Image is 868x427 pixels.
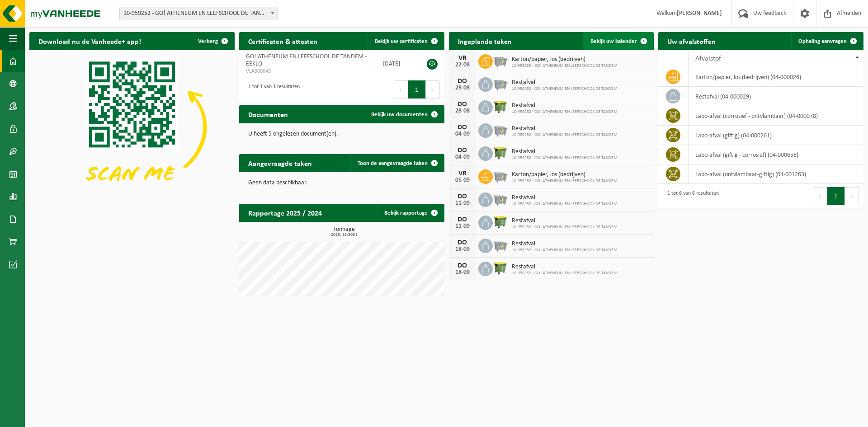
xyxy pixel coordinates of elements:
[493,214,508,230] img: WB-1100-HPE-GN-51
[493,76,508,91] img: WB-2500-GAL-GY-04
[239,32,326,50] h2: Certificaten & attesten
[689,164,863,184] td: labo-afval (ontvlambaar-giftig) (04-001263)
[453,223,472,230] div: 11-09
[120,7,277,20] span: 10-959252 - GO! ATHENEUM EN LEEFSCHOOL DE TANDEM - EEKLO
[512,132,618,138] span: 10-959252 - GO! ATHENEUM EN LEEFSCHOOL DE TANDEM
[246,53,367,67] span: GO! ATHENEUM EN LEEFSCHOOL DE TANDEM - EEKLO
[371,112,428,117] span: Bekijk uw documenten
[512,63,618,69] span: 10-959252 - GO! ATHENEUM EN LEEFSCHOOL DE TANDEM
[512,109,618,115] span: 10-959252 - GO! ATHENEUM EN LEEFSCHOOL DE TANDEM
[453,78,472,85] div: DO
[453,62,472,68] div: 22-08
[493,145,508,160] img: WB-1100-HPE-GN-51
[377,204,443,222] a: Bekijk rapportage
[239,154,321,172] h2: Aangevraagde taken
[512,240,618,248] span: Restafval
[453,131,472,137] div: 04-09
[827,187,845,205] button: 1
[512,248,618,253] span: 10-959252 - GO! ATHENEUM EN LEEFSCHOOL DE TANDEM
[845,187,859,205] button: Next
[248,180,435,186] p: Geen data beschikbaar.
[493,122,508,137] img: WB-2500-GAL-GY-04
[512,202,618,207] span: 10-959252 - GO! ATHENEUM EN LEEFSCHOOL DE TANDEM
[512,155,618,161] span: 10-959252 - GO! ATHENEUM EN LEEFSCHOOL DE TANDEM
[376,50,418,77] td: [DATE]
[512,271,618,276] span: 10-959252 - GO! ATHENEUM EN LEEFSCHOOL DE TANDEM
[191,32,234,50] button: Verberg
[453,246,472,253] div: 18-09
[512,178,618,184] span: 10-959252 - GO! ATHENEUM EN LEEFSCHOOL DE TANDEM
[677,10,722,17] strong: [PERSON_NAME]
[493,53,508,68] img: WB-2500-GAL-GY-04
[350,154,443,172] a: Toon de aangevraagde taken
[29,32,150,50] h2: Download nu de Vanheede+ app!
[453,85,472,91] div: 28-08
[493,99,508,114] img: WB-1100-HPE-GN-51
[453,170,472,177] div: VR
[453,200,472,206] div: 11-09
[244,233,444,237] span: 2025: 13,508 t
[512,225,618,230] span: 10-959252 - GO! ATHENEUM EN LEEFSCHOOL DE TANDEM
[453,193,472,200] div: DO
[453,124,472,131] div: DO
[453,216,472,223] div: DO
[375,38,428,44] span: Bekijk uw certificaten
[512,263,618,271] span: Restafval
[449,32,521,50] h2: Ingeplande taken
[512,217,618,225] span: Restafval
[493,191,508,206] img: WB-2500-GAL-GY-04
[689,145,863,164] td: labo-afval (giftig - corrosief) (04-000658)
[493,237,508,253] img: WB-2500-GAL-GY-04
[239,105,297,123] h2: Documenten
[658,32,725,50] h2: Uw afvalstoffen
[364,105,443,123] a: Bekijk uw documenten
[394,80,408,99] button: Previous
[248,131,435,137] p: U heeft 5 ongelezen document(en).
[590,38,637,44] span: Bekijk uw kalender
[119,7,278,20] span: 10-959252 - GO! ATHENEUM EN LEEFSCHOOL DE TANDEM - EEKLO
[798,38,847,44] span: Ophaling aanvragen
[453,55,472,62] div: VR
[512,125,618,132] span: Restafval
[408,80,426,99] button: 1
[453,239,472,246] div: DO
[453,269,472,276] div: 18-09
[583,32,653,50] a: Bekijk uw kalender
[512,56,618,63] span: Karton/papier, los (bedrijven)
[246,68,369,75] span: VLA900649
[512,86,618,92] span: 10-959252 - GO! ATHENEUM EN LEEFSCHOOL DE TANDEM
[244,226,444,237] h3: Tonnage
[198,38,218,44] span: Verberg
[453,108,472,114] div: 28-08
[689,126,863,145] td: labo-afval (giftig) (04-000261)
[368,32,443,50] a: Bekijk uw certificaten
[426,80,440,99] button: Next
[453,154,472,160] div: 04-09
[689,67,863,87] td: karton/papier, los (bedrijven) (04-000026)
[29,50,235,204] img: Download de VHEPlus App
[493,168,508,183] img: WB-2500-GAL-GY-04
[358,160,428,166] span: Toon de aangevraagde taken
[813,187,827,205] button: Previous
[663,186,719,206] div: 1 tot 6 van 6 resultaten
[512,194,618,202] span: Restafval
[453,101,472,108] div: DO
[453,177,472,183] div: 05-09
[493,260,508,276] img: WB-1100-HPE-GN-51
[791,32,863,50] a: Ophaling aanvragen
[512,102,618,109] span: Restafval
[453,262,472,269] div: DO
[695,55,721,62] span: Afvalstof
[689,106,863,126] td: labo-afval (corrosief - ontvlambaar) (04-000078)
[689,87,863,106] td: restafval (04-000029)
[512,79,618,86] span: Restafval
[512,171,618,178] span: Karton/papier, los (bedrijven)
[239,204,331,221] h2: Rapportage 2025 / 2024
[512,148,618,155] span: Restafval
[453,147,472,154] div: DO
[244,80,300,99] div: 1 tot 1 van 1 resultaten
